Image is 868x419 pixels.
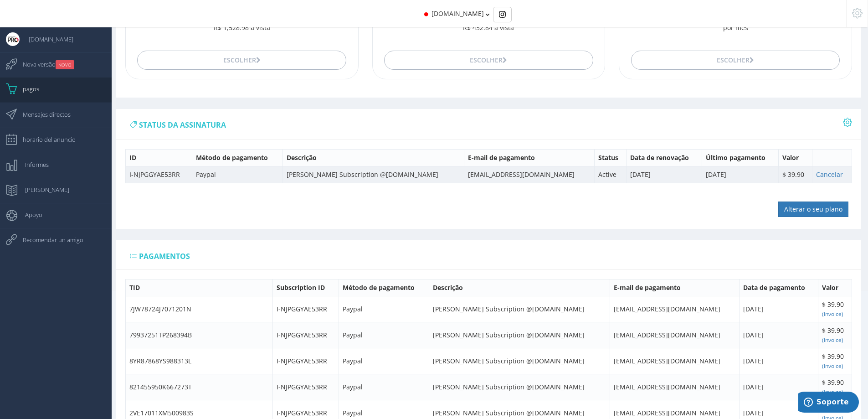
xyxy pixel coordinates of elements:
[822,309,843,318] a: (Invoice)
[20,28,73,51] span: [DOMAIN_NAME]
[373,23,605,32] p: R$ 432.84 à vista
[499,11,506,18] img: Instagram_simple_icon.svg
[610,279,739,296] th: E-mail de pagamento
[282,149,464,166] th: Descrição
[493,7,512,22] div: Basic example
[595,166,626,183] td: Active
[272,322,339,348] td: I-NJPGGYAE53RR
[631,51,840,70] button: Escolher
[740,296,818,322] td: [DATE]
[429,374,610,400] td: [PERSON_NAME] Subscription @[DOMAIN_NAME]
[464,149,595,166] th: E-mail de pagamento
[272,348,339,374] td: I-NJPGGYAE53RR
[822,387,843,396] a: (Invoice)
[16,203,42,226] span: Apoyo
[798,392,859,414] iframe: Abre un widget desde donde se puede obtener más información
[126,166,192,183] td: I-NJPGGYAE53RR
[272,296,339,322] td: I-NJPGGYAE53RR
[429,348,610,374] td: [PERSON_NAME] Subscription @[DOMAIN_NAME]
[778,202,848,217] input: Alterar o seu plano
[740,374,818,400] td: [DATE]
[779,149,812,166] th: Valor
[595,149,626,166] th: Status
[139,120,226,130] span: status da assinatura
[137,51,346,70] button: Escolher
[339,374,429,400] td: Paypal
[822,310,843,317] small: (Invoice)
[16,153,49,176] span: Informes
[431,9,484,18] span: [DOMAIN_NAME]
[126,348,273,374] td: 8YR87868YS988313L
[126,279,273,296] th: TID
[192,149,282,166] th: Método de pagamento
[464,166,595,183] td: [EMAIL_ADDRESS][DOMAIN_NAME]
[126,149,192,166] th: ID
[139,251,190,261] span: Pagamentos
[822,336,843,343] small: (Invoice)
[429,296,610,322] td: [PERSON_NAME] Subscription @[DOMAIN_NAME]
[384,51,593,70] button: Escolher
[14,103,71,126] span: Mensajes directos
[626,166,702,183] td: [DATE]
[192,166,282,183] td: Paypal
[429,322,610,348] td: [PERSON_NAME] Subscription @[DOMAIN_NAME]
[818,279,852,296] th: Valor
[14,228,83,251] span: Recomendar un amigo
[822,362,843,369] small: (Invoice)
[779,166,812,183] td: $ 39.90
[339,322,429,348] td: Paypal
[339,279,429,296] th: Método de pagamento
[610,374,739,400] td: [EMAIL_ADDRESS][DOMAIN_NAME]
[126,322,273,348] td: 79937251TP268394B
[14,78,39,100] span: pagos
[56,60,74,69] small: NOVO
[818,322,852,348] td: $ 39.90
[818,348,852,374] td: $ 39.90
[14,128,76,151] span: horario del anuncio
[282,166,464,183] td: [PERSON_NAME] Subscription @[DOMAIN_NAME]
[14,53,74,76] span: Nova versão
[126,296,273,322] td: 7JW78724J7071201N
[429,279,610,296] th: Descrição
[702,149,779,166] th: Último pagamento
[16,178,69,201] span: [PERSON_NAME]
[6,32,20,46] img: User Image
[272,279,339,296] th: Subscription ID
[740,279,818,296] th: Data de pagamento
[610,348,739,374] td: [EMAIL_ADDRESS][DOMAIN_NAME]
[740,322,818,348] td: [DATE]
[702,166,779,183] td: [DATE]
[610,296,739,322] td: [EMAIL_ADDRESS][DOMAIN_NAME]
[126,374,273,400] td: 821455950K667273T
[610,322,739,348] td: [EMAIL_ADDRESS][DOMAIN_NAME]
[339,348,429,374] td: Paypal
[822,335,843,344] a: (Invoice)
[818,296,852,322] td: $ 39.90
[822,388,843,395] small: (Invoice)
[272,374,339,400] td: I-NJPGGYAE53RR
[822,361,843,370] a: (Invoice)
[818,374,852,400] td: $ 39.90
[339,296,429,322] td: Paypal
[126,23,358,32] p: R$ 1,528.98 à vista
[619,23,852,32] p: por mês
[740,348,818,374] td: [DATE]
[816,170,843,179] a: Cancelar
[626,149,702,166] th: Data de renovação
